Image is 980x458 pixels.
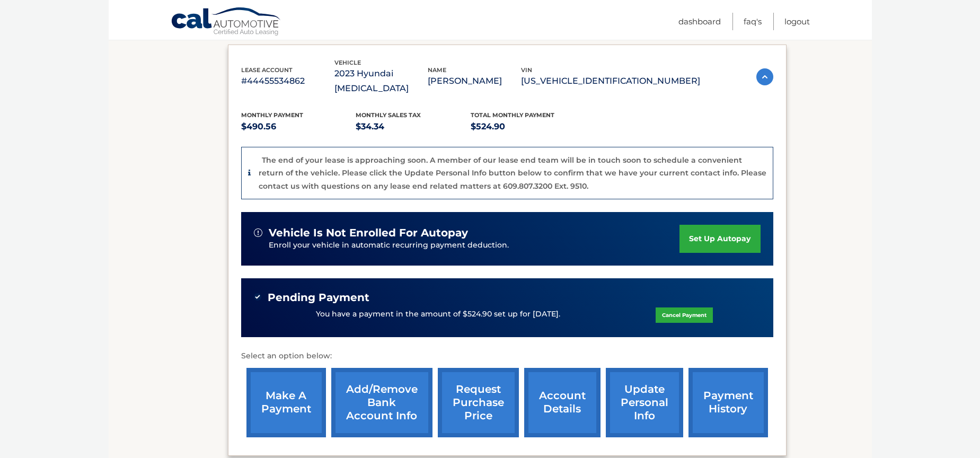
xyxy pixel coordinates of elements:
p: $490.56 [241,119,356,134]
p: [PERSON_NAME] [428,74,521,89]
span: vin [521,66,532,74]
a: account details [524,368,601,437]
p: [US_VEHICLE_IDENTIFICATION_NUMBER] [521,74,700,89]
p: 2023 Hyundai [MEDICAL_DATA] [334,66,428,96]
img: alert-white.svg [254,228,262,237]
a: Cancel Payment [656,307,713,323]
img: accordion-active.svg [756,68,773,85]
a: FAQ's [744,13,762,30]
span: Total Monthly Payment [471,111,554,119]
a: update personal info [606,368,683,437]
p: The end of your lease is approaching soon. A member of our lease end team will be in touch soon t... [259,155,766,191]
span: Pending Payment [268,291,369,304]
p: Select an option below: [241,350,773,363]
img: check-green.svg [254,293,261,301]
a: Logout [784,13,810,30]
p: #44455534862 [241,74,334,89]
a: request purchase price [438,368,519,437]
p: $524.90 [471,119,586,134]
a: Cal Automotive [171,7,282,38]
a: Dashboard [678,13,721,30]
a: payment history [688,368,768,437]
span: vehicle is not enrolled for autopay [269,226,468,240]
p: Enroll your vehicle in automatic recurring payment deduction. [269,240,680,251]
a: Add/Remove bank account info [331,368,432,437]
span: lease account [241,66,293,74]
a: make a payment [246,368,326,437]
span: Monthly Payment [241,111,303,119]
p: You have a payment in the amount of $524.90 set up for [DATE]. [316,309,560,320]
p: $34.34 [356,119,471,134]
span: name [428,66,446,74]
a: set up autopay [679,225,760,253]
span: vehicle [334,59,361,66]
span: Monthly sales Tax [356,111,421,119]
